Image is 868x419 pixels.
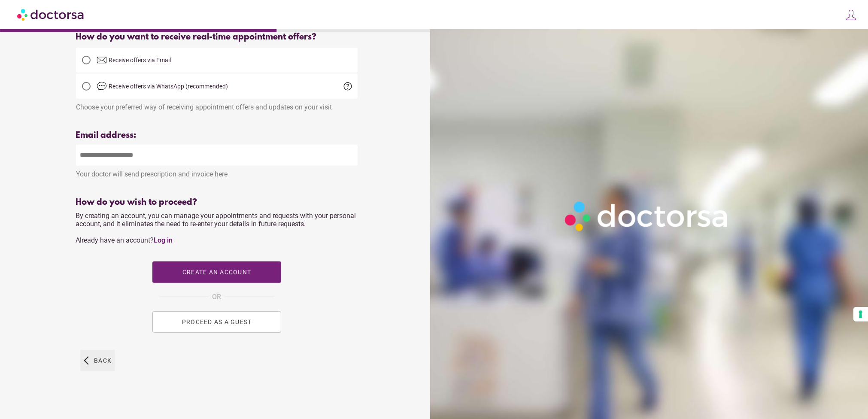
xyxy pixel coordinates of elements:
a: Log in [154,236,173,244]
img: Logo-Doctorsa-trans-White-partial-flat.png [560,197,734,235]
button: Create an account [152,261,281,283]
span: help [343,81,353,91]
button: PROCEED AS A GUEST [152,311,281,333]
img: Doctorsa.com [17,5,85,24]
span: Back [94,357,112,364]
span: Create an account [182,269,251,276]
div: How do you want to receive real-time appointment offers? [76,32,358,42]
span: PROCEED AS A GUEST [182,319,252,325]
img: email [97,55,107,65]
span: Receive offers via Email [109,57,171,64]
div: Choose your preferred way of receiving appointment offers and updates on your visit [76,99,358,111]
button: Your consent preferences for tracking technologies [853,307,868,322]
img: chat [97,81,107,91]
div: Email address: [76,131,358,140]
button: arrow_back_ios Back [80,350,115,371]
div: How do you wish to proceed? [76,197,358,207]
div: Your doctor will send prescription and invoice here [76,166,358,178]
span: Receive offers via WhatsApp (recommended) [109,83,228,90]
img: icons8-customer-100.png [845,9,857,21]
span: By creating an account, you can manage your appointments and requests with your personal account,... [76,212,356,244]
span: OR [212,291,221,303]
